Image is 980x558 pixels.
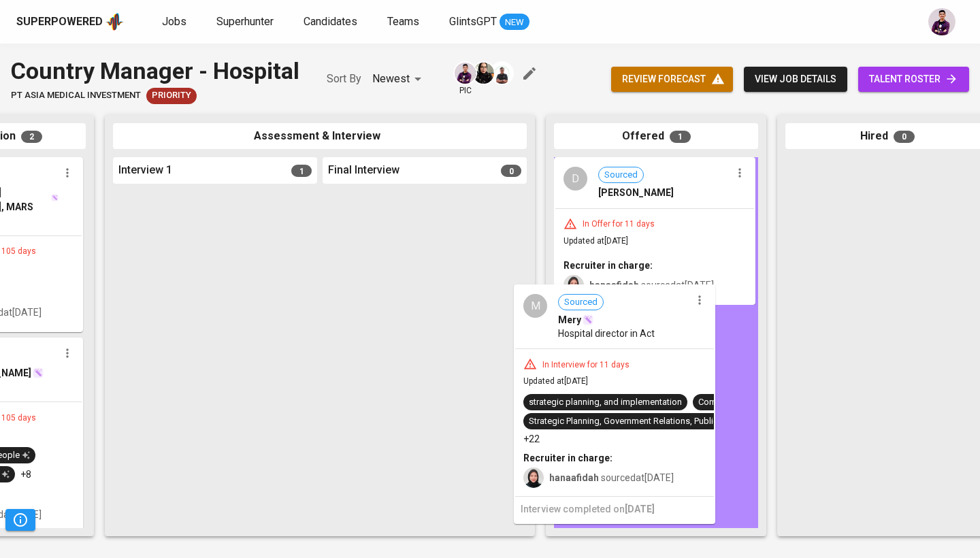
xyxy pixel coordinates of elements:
a: GlintsGPT NEW [449,14,529,31]
span: NEW [500,16,529,29]
div: Newest [372,67,426,92]
span: talent roster [869,71,958,88]
a: Candidates [304,14,360,31]
span: PT Asia Medical Investment [11,89,141,102]
span: 0 [501,165,521,177]
a: Teams [387,14,422,31]
div: Assessment & Interview [113,123,527,150]
p: Sort By [327,71,361,87]
a: Jobs [162,14,189,31]
img: app logo [105,12,124,32]
span: Jobs [162,15,186,28]
span: Candidates [304,15,357,28]
img: fakhrul@glints.com [491,63,512,84]
div: Offered [554,123,758,150]
button: review forecast [611,67,733,92]
span: Interview 1 [118,163,172,178]
a: Superhunter [216,14,276,31]
button: view job details [744,67,847,92]
span: 0 [894,131,915,143]
p: Newest [372,71,410,87]
span: 2 [21,131,42,143]
span: Priority [146,89,197,102]
span: view job details [755,71,836,88]
div: Country Manager - Hospital [11,54,299,88]
div: New Job received from Demand Team [146,88,197,104]
button: Pipeline Triggers [5,509,35,531]
a: talent roster [858,67,969,92]
div: pic [453,61,477,97]
span: GlintsGPT [449,15,497,28]
img: erwin@glints.com [928,8,955,35]
span: 1 [291,165,312,177]
span: Teams [387,15,419,28]
span: Superhunter [216,15,274,28]
span: review forecast [622,71,722,88]
span: 1 [670,131,691,143]
img: erwin@glints.com [455,63,476,84]
div: Superpowered [16,14,103,30]
a: Superpoweredapp logo [16,12,124,32]
span: Final Interview [328,163,399,178]
img: raafighayani@glints.com [473,63,494,84]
